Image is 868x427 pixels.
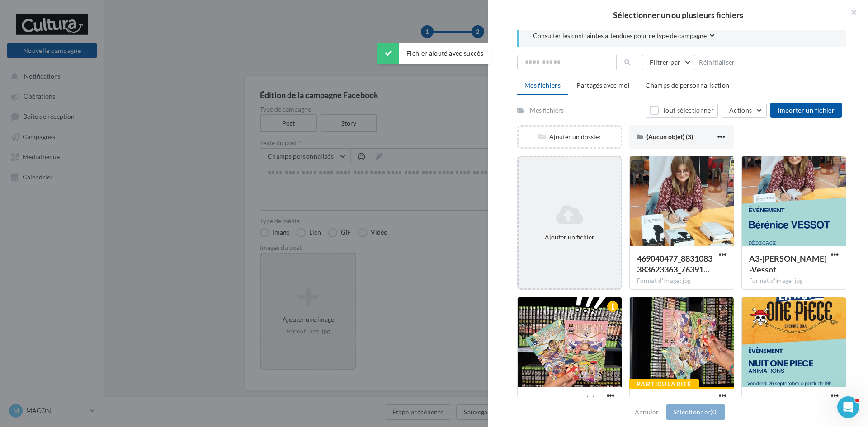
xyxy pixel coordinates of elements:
[710,408,718,416] span: (0)
[729,106,752,114] span: Actions
[749,253,826,274] span: A3-Berenice-Vessot
[637,277,726,285] div: Format d'image: jpg
[519,132,621,141] div: Ajouter un dossier
[770,103,842,118] button: Importer un fichier
[525,394,595,404] span: Design sans titre (1)
[646,133,693,141] span: (Aucun objet) (3)
[642,55,695,70] button: Filtrer par
[722,103,767,118] button: Actions
[666,404,725,420] button: Sélectionner(0)
[377,43,491,64] div: Fichier ajouté avec succès
[533,31,707,40] span: Consulter les contraintes attendues pour ce type de campagne
[646,81,729,89] span: Champs de personnalisation
[749,394,823,404] span: POST FB ONE PIECE
[837,396,859,418] iframe: Intercom live chat
[778,106,835,114] span: Importer un fichier
[637,394,703,404] span: 20250919_122115
[629,379,699,389] div: Particularité
[503,11,854,19] h2: Sélectionner un ou plusieurs fichiers
[576,81,630,89] span: Partagés avec moi
[749,277,839,285] div: Format d'image: jpg
[637,253,712,274] span: 469040477_8831083383623363_7639156763539098841_n
[646,103,718,118] button: Tout sélectionner
[695,57,739,68] button: Réinitialiser
[631,407,662,418] button: Annuler
[524,81,561,89] span: Mes fichiers
[533,31,715,42] button: Consulter les contraintes attendues pour ce type de campagne
[522,233,617,242] div: Ajouter un fichier
[530,106,564,115] div: Mes fichiers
